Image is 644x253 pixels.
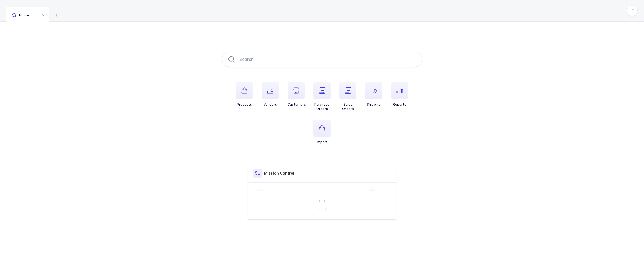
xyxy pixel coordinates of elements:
[12,13,29,17] span: Home
[264,171,294,176] h3: Mission Control
[313,120,331,144] button: Import
[236,82,253,107] button: Products
[339,82,356,111] button: SalesOrders
[262,82,279,107] button: Vendors
[288,82,306,107] button: Customers
[365,82,382,107] button: Shipping
[391,82,408,107] button: Reports
[313,82,331,111] button: PurchaseOrders
[222,52,422,67] input: Search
